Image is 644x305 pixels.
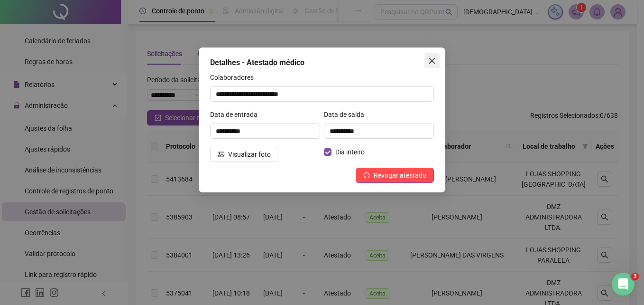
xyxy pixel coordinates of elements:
span: Revogar atestado [374,170,426,181]
span: Dia inteiro [331,147,368,157]
span: Visualizar foto [228,149,271,160]
div: Detalhes - Atestado médico [210,57,434,68]
button: Visualizar foto [210,147,278,162]
button: Revogar atestado [356,168,434,183]
span: picture [218,151,224,158]
span: close [428,57,436,65]
label: Data de saída [324,109,370,120]
iframe: Intercom live chat [612,273,635,295]
label: Data de entrada [210,109,264,120]
span: undo [363,172,370,179]
span: 3 [631,273,639,280]
label: Colaboradores [210,72,260,83]
button: Close [424,53,440,68]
